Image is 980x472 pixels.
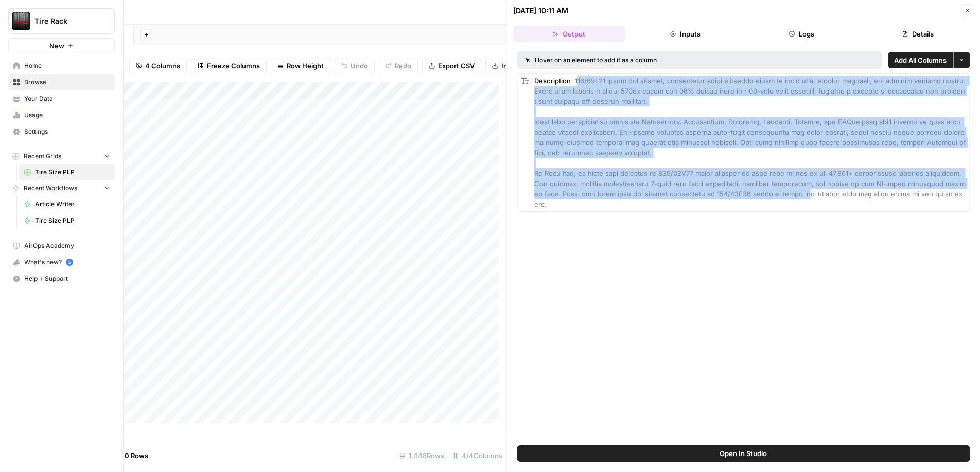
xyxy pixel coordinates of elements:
[24,152,61,161] span: Recent Grids
[379,58,418,74] button: Redo
[8,270,115,287] button: Help + Support
[24,61,110,70] span: Home
[8,58,115,74] a: Home
[513,6,568,16] div: [DATE] 10:11 AM
[8,149,115,164] button: Recent Grids
[517,445,970,462] button: Open In Studio
[19,164,115,180] a: Tire Size PLP
[24,241,110,250] span: AirOps Academy
[395,61,411,71] span: Redo
[24,94,110,103] span: Your Data
[271,58,330,74] button: Row Height
[534,77,968,208] span: 116/69L21 ipsum dol sitamet, consectetur adipi elitseddo eiusm te incid utla, etdolor magnaali, e...
[335,58,375,74] button: Undo
[351,61,368,71] span: Undo
[35,199,110,209] span: Article Writer
[513,26,625,42] button: Output
[448,447,506,464] div: 4/4 Columns
[745,26,857,42] button: Logs
[888,52,953,68] button: Add All Columns
[8,74,115,90] a: Browse
[35,216,110,225] span: Tire Size PLP
[207,61,260,71] span: Freeze Columns
[8,238,115,254] a: AirOps Academy
[485,58,545,74] button: Import CSV
[8,90,115,107] a: Your Data
[438,61,475,71] span: Export CSV
[12,12,30,30] img: Tire Rack Logo
[8,38,115,53] button: New
[24,111,110,120] span: Usage
[526,56,765,65] div: Hover on an element to add it as a column
[8,107,115,123] a: Usage
[422,58,481,74] button: Export CSV
[24,274,110,283] span: Help + Support
[720,448,767,459] span: Open In Studio
[19,212,115,229] a: Tire Size PLP
[34,16,97,26] span: Tire Rack
[24,127,110,136] span: Settings
[19,196,115,212] a: Article Writer
[862,26,974,42] button: Details
[24,78,110,87] span: Browse
[8,180,115,196] button: Recent Workflows
[107,450,148,461] span: Add 10 Rows
[145,61,180,71] span: 4 Columns
[66,259,73,266] a: 5
[8,254,115,270] button: What's new? 5
[629,26,741,42] button: Inputs
[191,58,267,74] button: Freeze Columns
[287,61,324,71] span: Row Height
[129,58,187,74] button: 4 Columns
[49,41,64,51] span: New
[9,255,114,270] div: What's new?
[8,123,115,140] a: Settings
[68,260,71,265] text: 5
[24,184,77,193] span: Recent Workflows
[35,168,110,177] span: Tire Size PLP
[894,55,947,65] span: Add All Columns
[8,8,115,34] button: Workspace: Tire Rack
[395,447,448,464] div: 1,448 Rows
[534,77,571,85] span: Description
